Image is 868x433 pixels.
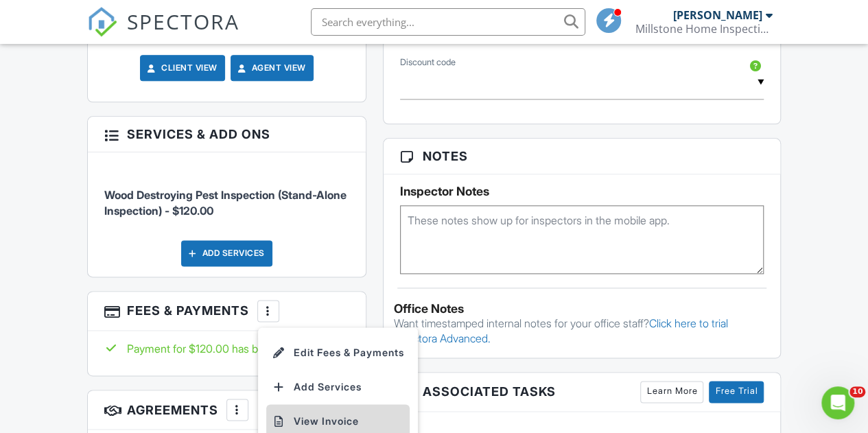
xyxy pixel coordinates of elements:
h3: Notes [384,139,780,174]
img: The Best Home Inspection Software - Spectora [87,7,117,37]
div: Payment for $120.00 has been received. [104,341,350,356]
span: 10 [849,386,865,397]
h3: Fees & Payments [88,292,366,331]
p: Want timestamped internal notes for your office staff? [394,316,770,347]
h3: Agreements [88,390,366,430]
li: Service: Wood Destroying Pest Inspection (Stand-Alone Inspection) [104,163,350,229]
iframe: Intercom live chat [821,386,854,419]
a: Learn More [640,381,703,403]
span: Associated Tasks [423,382,556,401]
a: Agent View [235,61,306,75]
div: Office Notes [394,302,770,316]
div: [PERSON_NAME] [673,8,762,22]
h5: Inspector Notes [400,185,764,198]
a: Client View [145,61,218,75]
a: Free Trial [709,381,764,403]
h3: Services & Add ons [88,117,366,152]
span: SPECTORA [127,7,239,36]
div: Add Services [181,240,272,266]
a: SPECTORA [87,19,239,47]
span: Wood Destroying Pest Inspection (Stand-Alone Inspection) - $120.00 [104,188,347,217]
label: Discount code [400,56,456,69]
div: Millstone Home Inspections [635,22,773,36]
input: Search everything... [311,8,585,36]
